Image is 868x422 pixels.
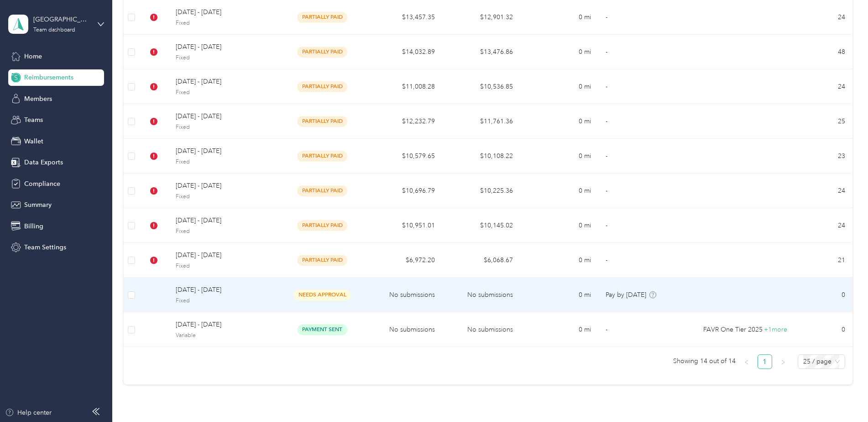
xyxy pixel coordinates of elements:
[293,290,351,300] span: needs approval
[776,354,790,369] li: Next Page
[606,291,646,299] span: Pay by [DATE]
[520,35,598,69] td: 0 mi
[33,27,75,33] div: Team dashboard
[176,297,273,305] span: Fixed
[703,325,763,335] span: FAVR One Tier 2025
[442,35,520,69] td: $13,476.86
[598,35,696,69] td: -
[606,13,607,21] span: -
[364,69,442,104] td: $11,008.28
[794,312,852,347] td: 0
[598,139,696,174] td: -
[176,216,273,226] span: [DATE] - [DATE]
[297,151,347,161] span: partially paid
[176,332,273,340] span: Variable
[520,278,598,312] td: 0 mi
[364,312,442,347] td: No submissions
[176,262,273,270] span: Fixed
[297,47,347,57] span: partially paid
[24,179,60,189] span: Compliance
[5,408,52,417] button: Help center
[442,69,520,104] td: $10,536.85
[598,312,696,347] td: -
[33,15,90,24] div: [GEOGRAPHIC_DATA]
[297,12,347,22] span: partially paid
[673,354,736,368] span: Showing 14 out of 14
[364,104,442,139] td: $12,232.79
[364,139,442,174] td: $10,579.65
[794,278,852,312] td: 0
[297,116,347,127] span: partially paid
[798,354,845,369] div: Page Size
[776,354,790,369] button: right
[520,69,598,104] td: 0 mi
[176,77,273,87] span: [DATE] - [DATE]
[24,115,43,125] span: Teams
[364,208,442,243] td: $10,951.01
[606,326,607,333] span: -
[176,181,273,191] span: [DATE] - [DATE]
[24,73,73,82] span: Reimbursements
[364,243,442,278] td: $6,972.20
[364,174,442,208] td: $10,696.79
[176,111,273,121] span: [DATE] - [DATE]
[297,220,347,231] span: partially paid
[176,19,273,27] span: Fixed
[794,69,852,104] td: 24
[442,312,520,347] td: No submissions
[442,139,520,174] td: $10,108.22
[176,54,273,62] span: Fixed
[758,354,772,369] li: 1
[24,52,42,61] span: Home
[176,146,273,156] span: [DATE] - [DATE]
[297,255,347,265] span: partially paid
[24,137,43,146] span: Wallet
[364,278,442,312] td: No submissions
[442,104,520,139] td: $11,761.36
[739,354,754,369] li: Previous Page
[24,94,52,104] span: Members
[520,208,598,243] td: 0 mi
[520,174,598,208] td: 0 mi
[606,256,607,264] span: -
[298,324,347,335] span: payment sent
[794,104,852,139] td: 25
[606,187,607,195] span: -
[297,185,347,196] span: partially paid
[176,158,273,166] span: Fixed
[520,243,598,278] td: 0 mi
[176,227,273,236] span: Fixed
[442,208,520,243] td: $10,145.02
[24,200,52,210] span: Summary
[606,117,607,125] span: -
[598,243,696,278] td: -
[598,208,696,243] td: -
[520,312,598,347] td: 0 mi
[794,243,852,278] td: 21
[24,158,63,167] span: Data Exports
[794,139,852,174] td: 23
[598,104,696,139] td: -
[794,208,852,243] td: 24
[297,81,347,92] span: partially paid
[176,89,273,97] span: Fixed
[758,355,772,369] a: 1
[176,285,273,295] span: [DATE] - [DATE]
[24,243,66,252] span: Team Settings
[606,83,607,90] span: -
[764,326,787,333] span: + 1 more
[606,48,607,56] span: -
[24,222,43,231] span: Billing
[364,35,442,69] td: $14,032.89
[442,278,520,312] td: No submissions
[739,354,754,369] button: left
[176,123,273,132] span: Fixed
[794,35,852,69] td: 48
[598,69,696,104] td: -
[606,152,607,160] span: -
[176,250,273,260] span: [DATE] - [DATE]
[598,174,696,208] td: -
[176,7,273,17] span: [DATE] - [DATE]
[606,222,607,229] span: -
